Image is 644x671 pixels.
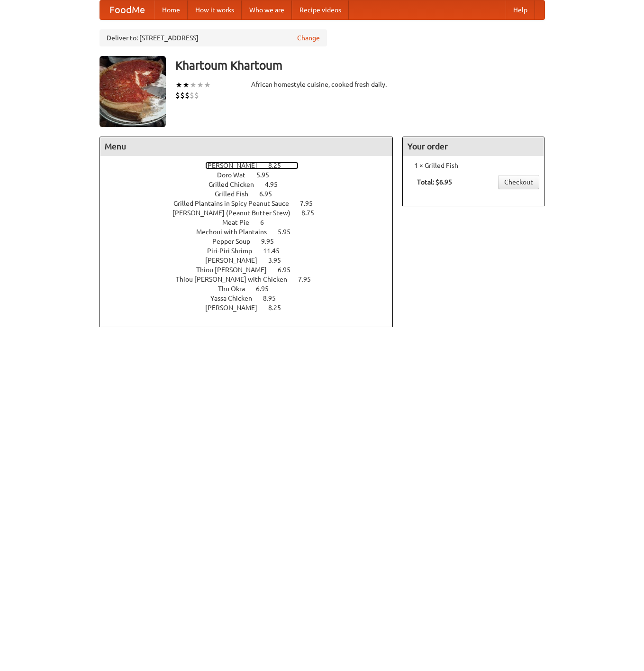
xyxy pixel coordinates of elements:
span: 5.95 [278,228,300,236]
a: Change [297,33,320,43]
li: $ [185,90,190,101]
a: Home [154,0,188,19]
a: Help [506,0,535,19]
span: Thiou [PERSON_NAME] [196,266,276,274]
span: 4.95 [265,181,287,188]
a: Piri-Piri Shrimp 11.45 [207,247,297,255]
span: 11.45 [263,247,289,255]
a: Recipe videos [292,0,349,19]
div: Deliver to: [STREET_ADDRESS] [100,29,327,46]
a: Thiou [PERSON_NAME] with Chicken 7.95 [176,276,328,283]
span: Grilled Plantains in Spicy Peanut Sauce [173,200,299,207]
span: 8.95 [263,294,285,302]
li: ★ [197,80,204,90]
span: Pepper Soup [212,238,260,245]
span: 8.25 [268,304,290,312]
span: 8.25 [268,162,290,169]
span: Grilled Fish [215,190,258,198]
li: $ [190,90,194,101]
li: $ [175,90,180,101]
span: Thu Okra [218,285,254,293]
li: ★ [204,80,211,90]
li: 1 × Grilled Fish [408,161,539,170]
li: ★ [175,80,182,90]
span: [PERSON_NAME] [205,257,267,264]
span: Yassa Chicken [210,294,262,302]
li: $ [194,90,199,101]
h4: Your order [403,137,544,156]
a: Yassa Chicken 8.95 [210,294,293,302]
a: Mechoui with Plantains 5.95 [196,228,308,236]
span: Mechoui with Plantains [196,228,276,236]
span: Piri-Piri Shrimp [207,247,262,255]
a: Thu Okra 6.95 [218,285,286,293]
span: 9.95 [261,238,283,245]
b: Total: $6.95 [417,178,452,186]
a: Grilled Chicken 4.95 [209,181,295,188]
span: Doro Wat [217,171,255,179]
img: angular.jpg [100,56,166,127]
a: [PERSON_NAME] (Peanut Butter Stew) 8.75 [172,209,332,217]
span: Thiou [PERSON_NAME] with Chicken [176,276,297,283]
li: ★ [182,80,190,90]
a: Grilled Plantains in Spicy Peanut Sauce 7.95 [173,200,330,207]
a: How it works [188,0,242,19]
a: [PERSON_NAME] 3.95 [205,257,299,264]
a: Pepper Soup 9.95 [212,238,291,245]
a: [PERSON_NAME] 8.25 [205,162,299,169]
span: 3.95 [268,257,290,264]
a: Meat Pie 6 [222,219,281,226]
span: 6.95 [256,285,278,293]
span: [PERSON_NAME] [205,162,267,169]
a: Grilled Fish 6.95 [215,190,290,198]
span: 8.75 [301,209,324,217]
span: Grilled Chicken [209,181,263,188]
a: Doro Wat 5.95 [217,171,287,179]
a: Thiou [PERSON_NAME] 6.95 [196,266,308,274]
span: 7.95 [298,276,320,283]
a: Who we are [242,0,292,19]
a: [PERSON_NAME] 8.25 [205,304,299,312]
li: ★ [190,80,197,90]
span: [PERSON_NAME] [205,304,267,312]
h4: Menu [100,137,393,156]
div: African homestyle cuisine, cooked fresh daily. [251,80,393,89]
span: [PERSON_NAME] (Peanut Butter Stew) [172,209,300,217]
li: $ [180,90,185,101]
a: FoodMe [100,0,154,19]
span: 7.95 [300,200,322,207]
span: Meat Pie [222,219,259,226]
a: Checkout [498,175,539,189]
span: 6.95 [259,190,281,198]
h3: Khartoum Khartoum [175,56,545,75]
span: 6 [260,219,273,226]
span: 5.95 [256,171,279,179]
span: 6.95 [278,266,300,274]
